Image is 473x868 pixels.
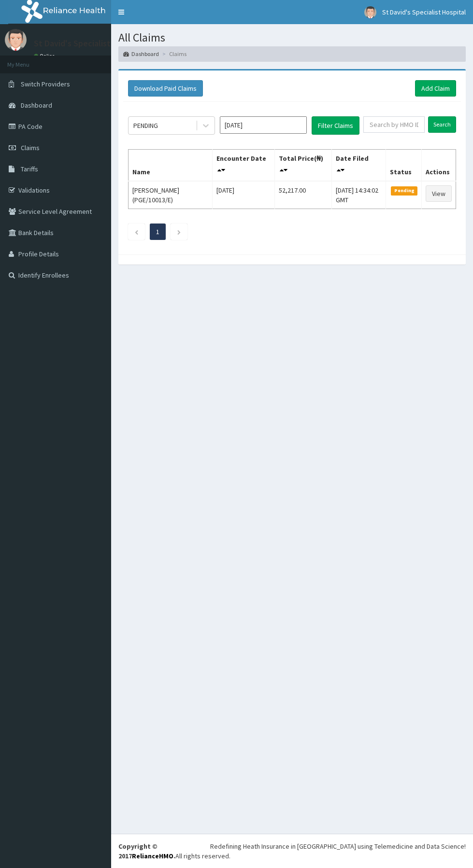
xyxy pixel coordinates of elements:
[21,101,52,110] span: Dashboard
[5,29,27,51] img: User Image
[386,149,422,181] th: Status
[332,149,386,181] th: Date Filed
[364,6,376,18] img: User Image
[363,116,425,133] input: Search by HMO ID
[177,227,181,236] a: Next page
[212,149,274,181] th: Encounter Date
[160,50,186,58] li: Claims
[123,50,159,58] a: Dashboard
[210,841,466,851] div: Redefining Heath Insurance in [GEOGRAPHIC_DATA] using Telemedicine and Data Science!
[34,39,144,48] p: St David's Specialist Hospital
[118,31,466,44] h1: All Claims
[421,149,456,181] th: Actions
[212,181,274,209] td: [DATE]
[111,834,473,868] footer: All rights reserved.
[118,842,175,860] strong: Copyright © 2017 .
[156,227,159,236] a: Page 1 is your current page
[275,149,332,181] th: Total Price(₦)
[21,80,70,88] span: Switch Providers
[134,227,139,236] a: Previous page
[128,80,203,97] button: Download Paid Claims
[428,116,456,133] input: Search
[21,143,40,152] span: Claims
[220,116,307,134] input: Select Month and Year
[129,149,213,181] th: Name
[415,80,456,97] a: Add Claim
[312,116,359,135] button: Filter Claims
[34,53,57,59] a: Online
[129,181,213,209] td: [PERSON_NAME] (PGE/10013/E)
[382,8,466,16] span: St David's Specialist Hospital
[332,181,386,209] td: [DATE] 14:34:02 GMT
[391,186,417,195] span: Pending
[133,121,158,130] div: PENDING
[21,165,38,173] span: Tariffs
[275,181,332,209] td: 52,217.00
[132,852,173,860] a: RelianceHMO
[426,185,452,202] a: View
